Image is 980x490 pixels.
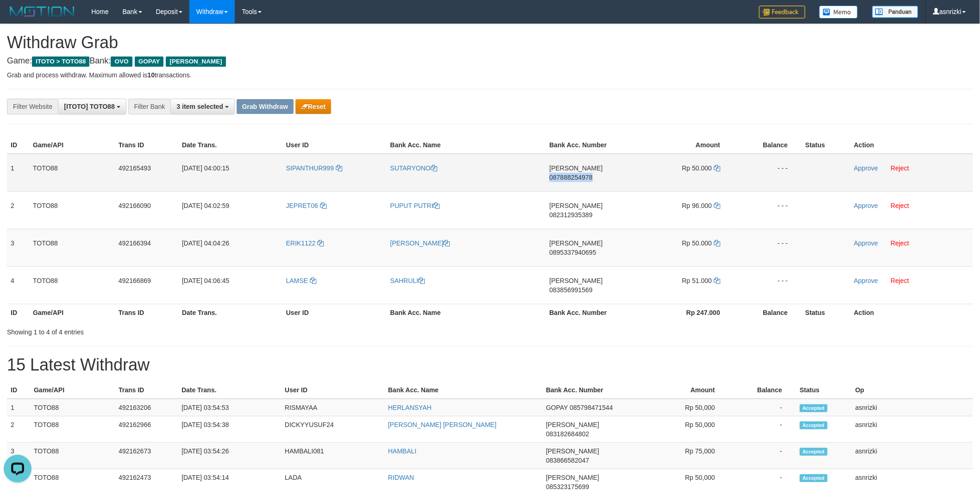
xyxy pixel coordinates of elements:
[283,304,387,321] th: User ID
[549,202,603,209] span: [PERSON_NAME]
[546,421,599,428] span: [PERSON_NAME]
[850,137,973,154] th: Action
[390,164,437,172] a: SUTARYONO
[682,202,712,209] span: Rp 96.000
[281,382,384,399] th: User ID
[115,416,178,443] td: 492162966
[546,304,632,321] th: Bank Acc. Number
[388,474,414,481] a: RIDWAN
[7,356,973,374] h1: 15 Latest Withdraw
[115,382,178,399] th: Trans ID
[628,382,729,399] th: Amount
[549,174,592,181] span: Copy 087888254978 to clipboard
[734,229,802,266] td: - - -
[7,266,29,304] td: 4
[286,164,342,172] a: SIPANTHUR999
[178,137,283,154] th: Date Trans.
[115,399,178,416] td: 492163206
[387,137,546,154] th: Bank Acc. Name
[281,416,384,443] td: DICKYYUSUF24
[29,137,115,154] th: Game/API
[729,443,796,469] td: -
[388,447,416,455] a: HAMBALI
[281,399,384,416] td: RISMAYAA
[729,382,796,399] th: Balance
[734,191,802,229] td: - - -
[714,202,720,209] a: Copy 96000 to clipboard
[7,443,30,469] td: 3
[549,239,603,247] span: [PERSON_NAME]
[286,164,334,172] span: SIPANTHUR999
[178,416,281,443] td: [DATE] 03:54:38
[30,382,115,399] th: Game/API
[819,6,858,19] img: Button%20Memo.svg
[734,304,802,321] th: Balance
[682,164,712,172] span: Rp 50.000
[29,304,115,321] th: Game/API
[7,399,30,416] td: 1
[852,399,973,416] td: asnrizki
[7,137,29,154] th: ID
[7,70,973,80] p: Grab and process withdraw. Maximum allowed is transactions.
[546,457,589,464] span: Copy 083866582047 to clipboard
[387,304,546,321] th: Bank Acc. Name
[283,137,387,154] th: User ID
[570,404,613,411] span: Copy 085798471544 to clipboard
[852,416,973,443] td: asnrizki
[854,239,878,247] a: Approve
[891,164,909,172] a: Reject
[549,286,592,294] span: Copy 083856991569 to clipboard
[729,416,796,443] td: -
[388,404,432,411] a: HERLANSYAH
[30,399,115,416] td: TOTO88
[178,382,281,399] th: Date Trans.
[800,404,828,412] span: Accepted
[854,202,878,209] a: Approve
[549,164,603,172] span: [PERSON_NAME]
[182,164,229,172] span: [DATE] 04:00:15
[800,448,828,456] span: Accepted
[891,202,909,209] a: Reject
[390,202,440,209] a: PUPUT PUTRI
[135,57,164,67] span: GOPAY
[388,421,496,428] a: [PERSON_NAME] [PERSON_NAME]
[682,277,712,284] span: Rp 51.000
[182,239,229,247] span: [DATE] 04:04:26
[7,33,973,52] h1: Withdraw Grab
[549,211,592,219] span: Copy 082312935389 to clipboard
[178,443,281,469] td: [DATE] 03:54:26
[546,404,568,411] span: GOPAY
[119,164,151,172] span: 492165493
[891,239,909,247] a: Reject
[7,382,30,399] th: ID
[170,99,234,114] button: 3 item selected
[872,6,918,18] img: panduan.png
[714,277,720,284] a: Copy 51000 to clipboard
[119,239,151,247] span: 492166394
[390,277,425,284] a: SAHRULI
[734,137,802,154] th: Balance
[7,99,58,114] div: Filter Website
[295,99,331,114] button: Reset
[734,266,802,304] td: - - -
[802,304,850,321] th: Status
[7,57,973,66] h4: Game: Bank:
[281,443,384,469] td: HAMBALI081
[546,430,589,438] span: Copy 083182684802 to clipboard
[549,277,603,284] span: [PERSON_NAME]
[714,164,720,172] a: Copy 50000 to clipboard
[632,304,734,321] th: Rp 247.000
[7,416,30,443] td: 2
[128,99,171,114] div: Filter Bank
[32,57,89,67] span: ITOTO > TOTO88
[166,57,226,67] span: [PERSON_NAME]
[111,57,132,67] span: OVO
[632,137,734,154] th: Amount
[542,382,628,399] th: Bank Acc. Number
[119,202,151,209] span: 492166090
[7,229,29,266] td: 3
[115,137,178,154] th: Trans ID
[800,474,828,482] span: Accepted
[759,6,805,19] img: Feedback.jpg
[119,277,151,284] span: 492166869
